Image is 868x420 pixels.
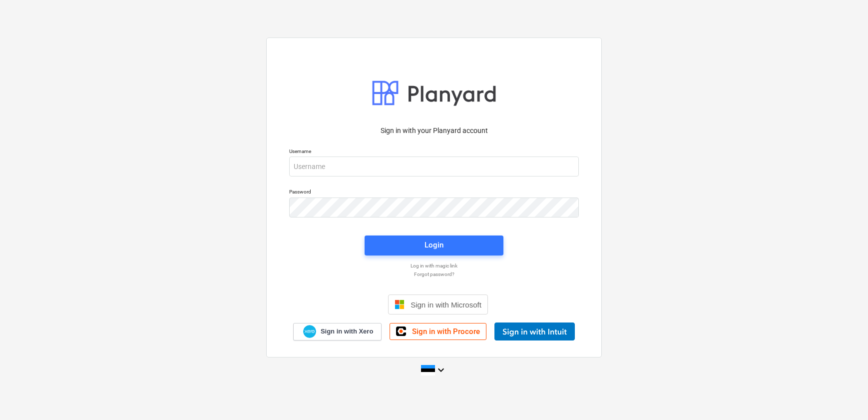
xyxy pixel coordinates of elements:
i: keyboard_arrow_down [435,364,447,376]
input: Username [289,156,579,176]
button: Login [365,235,503,255]
a: Sign in with Procore [390,323,486,340]
a: Sign in with Xero [293,323,382,340]
span: Sign in with Xero [321,327,373,336]
span: Sign in with Procore [412,327,480,336]
a: Forgot password? [284,271,584,277]
img: Microsoft logo [395,299,405,309]
p: Sign in with your Planyard account [289,125,579,136]
p: Password [289,188,579,197]
a: Log in with magic link [284,262,584,269]
p: Username [289,148,579,156]
div: Login [425,238,443,251]
span: Sign in with Microsoft [411,300,481,309]
img: Xero logo [303,325,316,338]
